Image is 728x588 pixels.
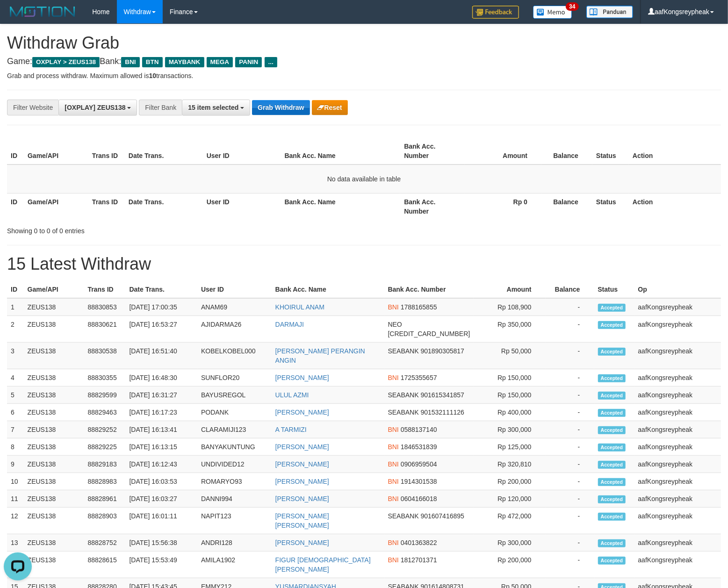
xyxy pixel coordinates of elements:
[125,298,197,316] td: [DATE] 17:00:35
[84,438,125,456] td: 88829225
[4,4,32,32] button: Open LiveChat chat widget
[546,534,594,552] td: -
[546,316,594,343] td: -
[546,490,594,508] td: -
[421,409,464,416] span: Copy 901532111126 to clipboard
[7,71,721,80] p: Grab and process withdraw. Maximum allowed is transactions.
[388,330,470,337] span: Copy 5859459291049533 to clipboard
[281,193,401,220] th: Bank Acc. Name
[634,281,721,298] th: Op
[197,281,272,298] th: User ID
[203,193,281,220] th: User ID
[634,387,721,404] td: aafKongsreypheak
[24,298,84,316] td: ZEUS138
[275,443,329,451] a: [PERSON_NAME]
[125,343,197,369] td: [DATE] 16:51:40
[400,138,465,165] th: Bank Acc. Number
[7,343,24,369] td: 3
[235,57,262,67] span: PANIN
[7,387,24,404] td: 5
[421,391,464,399] span: Copy 901615341857 to clipboard
[275,321,304,328] a: DARMAJI
[474,369,545,387] td: Rp 150,000
[388,512,419,520] span: SEABANK
[7,490,24,508] td: 11
[7,5,78,19] img: MOTION_logo.png
[125,421,197,438] td: [DATE] 16:13:41
[275,426,307,433] a: A TARMIZI
[7,438,24,456] td: 8
[546,404,594,421] td: -
[546,387,594,404] td: -
[598,461,626,469] span: Accepted
[139,100,182,115] div: Filter Bank
[7,316,24,343] td: 2
[84,316,125,343] td: 88830621
[598,426,626,434] span: Accepted
[125,404,197,421] td: [DATE] 16:17:23
[474,534,545,552] td: Rp 300,000
[197,490,272,508] td: DANNI994
[7,255,721,273] h1: 15 Latest Withdraw
[598,409,626,417] span: Accepted
[125,193,203,220] th: Date Trans.
[474,281,545,298] th: Amount
[312,100,348,115] button: Reset
[58,100,137,115] button: [OXPLAY] ZEUS138
[125,508,197,534] td: [DATE] 16:01:11
[546,508,594,534] td: -
[629,193,721,220] th: Action
[24,316,84,343] td: ZEUS138
[125,552,197,578] td: [DATE] 15:53:49
[84,490,125,508] td: 88828961
[84,281,125,298] th: Trans ID
[592,193,629,220] th: Status
[598,478,626,486] span: Accepted
[24,421,84,438] td: ZEUS138
[388,303,399,311] span: BNI
[7,222,296,236] div: Showing 0 to 0 of 0 entries
[125,138,203,165] th: Date Trans.
[275,478,329,485] a: [PERSON_NAME]
[474,508,545,534] td: Rp 472,000
[7,421,24,438] td: 7
[125,534,197,552] td: [DATE] 15:56:38
[88,193,125,220] th: Trans ID
[401,443,437,451] span: Copy 1846531839 to clipboard
[598,539,626,547] span: Accepted
[634,552,721,578] td: aafKongsreypheak
[465,193,541,220] th: Rp 0
[598,557,626,565] span: Accepted
[388,443,399,451] span: BNI
[546,552,594,578] td: -
[474,490,545,508] td: Rp 120,000
[84,508,125,534] td: 88828903
[275,409,329,416] a: [PERSON_NAME]
[84,404,125,421] td: 88829463
[634,343,721,369] td: aafKongsreypheak
[388,556,399,564] span: BNI
[472,6,519,19] img: Feedback.jpg
[634,473,721,490] td: aafKongsreypheak
[203,138,281,165] th: User ID
[474,552,545,578] td: Rp 200,000
[533,6,572,19] img: Button%20Memo.svg
[88,138,125,165] th: Trans ID
[275,374,329,381] a: [PERSON_NAME]
[598,392,626,400] span: Accepted
[7,298,24,316] td: 1
[388,409,419,416] span: SEABANK
[546,298,594,316] td: -
[7,369,24,387] td: 4
[24,438,84,456] td: ZEUS138
[24,138,88,165] th: Game/API
[7,508,24,534] td: 12
[474,456,545,473] td: Rp 320,810
[634,298,721,316] td: aafKongsreypheak
[24,281,84,298] th: Game/API
[24,369,84,387] td: ZEUS138
[546,369,594,387] td: -
[84,473,125,490] td: 88828983
[634,421,721,438] td: aafKongsreypheak
[474,343,545,369] td: Rp 50,000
